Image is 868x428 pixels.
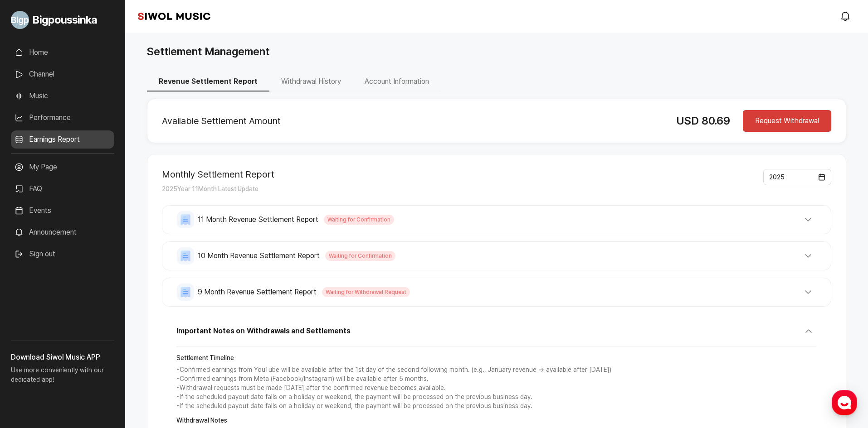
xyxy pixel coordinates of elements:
[353,77,441,86] a: Account Information
[162,115,662,126] h2: Available Settlement Amount
[11,87,114,105] a: Music
[837,7,855,25] a: modal.notifications
[60,287,117,310] a: Messages
[769,173,785,181] span: 2025
[176,323,817,346] button: Important Notes on Withdrawals and Settlements
[325,251,395,261] span: Waiting for Confirmation
[177,211,816,228] button: 11 Month Revenue Settlement Report Waiting for Confirmation
[176,393,817,402] p: • If the scheduled payout date falls on a holiday or weekend, the payment will be processed on th...
[176,384,817,393] p: • Withdrawal requests must be made [DATE] after the confirmed revenue becomes available.
[11,130,114,149] a: Earnings Report
[324,215,394,225] span: Waiting for Confirmation
[11,109,114,127] a: Performance
[176,402,817,411] p: • If the scheduled payout date falls on a holiday or weekend, the payment will be processed on th...
[176,354,817,363] strong: Settlement Timeline
[198,287,317,298] span: 9 Month Revenue Settlement Report
[11,202,114,220] a: Events
[11,352,114,363] h3: Download Siwol Music APP
[177,284,816,301] button: 9 Month Revenue Settlement Report Waiting for Withdrawal Request
[23,301,39,308] span: Home
[11,180,114,198] a: FAQ
[198,250,320,261] span: 10 Month Revenue Settlement Report
[198,214,318,225] span: 11 Month Revenue Settlement Report
[763,169,831,185] button: 2025
[117,287,174,310] a: Settings
[162,169,274,180] h2: Monthly Settlement Report
[33,12,97,28] span: Bigpoussinka
[269,77,353,86] a: Withdrawal History
[11,158,114,176] a: My Page
[176,365,817,375] p: • Confirmed earnings from YouTube will be available after the 1st day of the second following mon...
[3,287,60,310] a: Home
[11,245,59,263] button: Sign out
[322,287,410,297] span: Waiting for Withdrawal Request
[11,43,114,62] a: Home
[147,77,269,86] a: Revenue Settlement Report
[177,247,816,264] button: 10 Month Revenue Settlement Report Waiting for Confirmation
[353,72,441,91] button: Account Information
[11,363,114,392] p: Use more conveniently with our dedicated app!
[176,326,350,337] span: Important Notes on Withdrawals and Settlements
[147,72,269,91] button: Revenue Settlement Report
[743,110,831,132] button: Request Withdrawal
[176,416,817,425] strong: Withdrawal Notes
[11,223,114,241] a: Announcement
[11,65,114,83] a: Channel
[176,375,817,384] p: • Confirmed earnings from Meta (Facebook/Instagram) will be available after 5 months.
[162,185,258,192] span: 2025 Year 11 Month Latest Update
[11,7,114,33] a: Go to My Profile
[134,301,156,308] span: Settings
[75,301,102,308] span: Messages
[269,72,353,91] button: Withdrawal History
[147,43,269,60] h1: Settlement Management
[676,114,730,127] span: USD 80.69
